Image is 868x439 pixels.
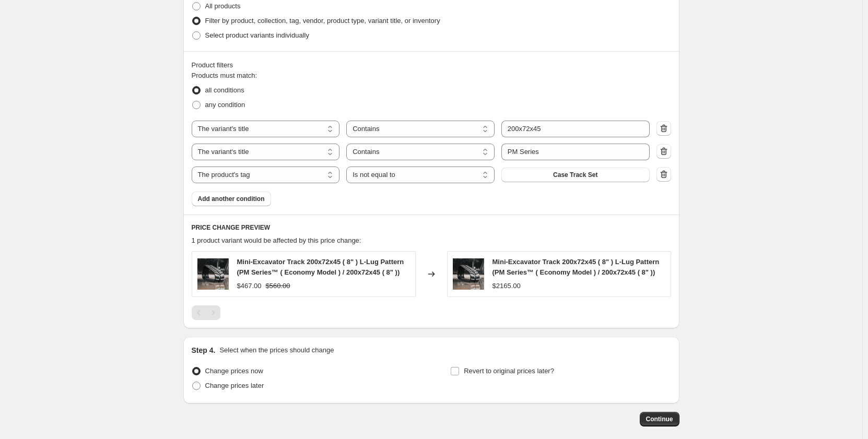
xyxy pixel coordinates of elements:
button: Add another condition [192,192,271,206]
nav: Pagination [192,305,220,320]
span: 1 product variant would be affected by this price change: [192,236,361,244]
span: Revert to original prices later? [464,367,554,375]
span: Mini-Excavator Track 200x72x45 ( 8" ) L-Lug Pattern (PM Series™ ( Economy Model ) / 200x72x45 ( 8... [492,258,660,276]
span: Case Track Set [553,171,597,179]
span: all conditions [205,86,244,94]
span: Filter by product, collection, tag, vendor, product type, variant title, or inventory [205,17,440,25]
span: Change prices later [205,382,264,389]
div: $2165.00 [492,281,521,291]
div: Product filters [192,60,671,70]
span: All products [205,2,241,10]
span: Change prices now [205,367,263,375]
h2: Step 4. [192,345,216,355]
img: airman-rubber-track-airman-ax-35-rubber-track-300x52-5nx82-12-l-lug-pattern-45789880320316_80x.png [453,258,484,290]
span: any condition [205,101,245,109]
span: Select product variants individually [205,31,309,39]
strike: $560.00 [266,281,290,291]
span: Add another condition [198,195,265,203]
span: Products must match: [192,72,257,79]
h6: PRICE CHANGE PREVIEW [192,223,671,232]
div: $467.00 [237,281,262,291]
span: Mini-Excavator Track 200x72x45 ( 8" ) L-Lug Pattern (PM Series™ ( Economy Model ) / 200x72x45 ( 8... [237,258,404,276]
img: airman-rubber-track-airman-ax-35-rubber-track-300x52-5nx82-12-l-lug-pattern-45789880320316_80x.png [197,258,229,290]
button: Case Track Set [501,168,650,182]
button: Continue [640,412,679,426]
span: Continue [646,415,673,423]
p: Select when the prices should change [219,345,334,355]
